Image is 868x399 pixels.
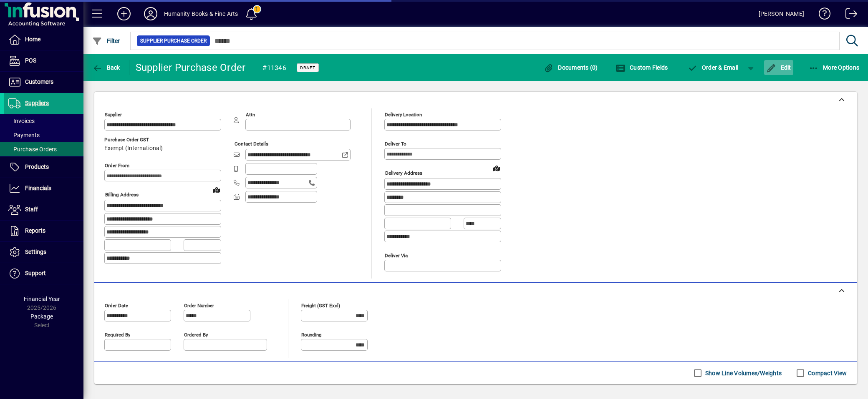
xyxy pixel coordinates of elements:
[137,6,164,21] button: Profile
[4,29,83,50] a: Home
[764,60,793,75] button: Edit
[136,61,246,74] div: Supplier Purchase Order
[300,65,315,70] span: Draft
[25,185,51,191] span: Financials
[807,60,862,75] button: More Options
[25,248,46,255] span: Settings
[4,263,83,284] a: Support
[809,64,860,71] span: More Options
[542,60,600,75] button: Documents (0)
[262,61,286,75] div: #11346
[25,100,49,106] span: Suppliers
[25,78,53,85] span: Customers
[4,50,83,71] a: POS
[4,199,83,220] a: Staff
[25,36,40,43] span: Home
[83,60,129,75] app-page-header-button: Back
[4,114,83,128] a: Invoices
[30,313,53,320] span: Package
[4,178,83,199] a: Financials
[25,163,49,170] span: Products
[105,302,128,308] mat-label: Order date
[812,2,831,29] a: Knowledge Base
[105,163,129,168] mat-label: Order from
[4,142,83,156] a: Purchase Orders
[90,60,122,75] button: Back
[25,227,45,234] span: Reports
[184,302,214,308] mat-label: Order number
[8,118,35,124] span: Invoices
[766,64,791,71] span: Edit
[164,7,238,20] div: Humanity Books & Fine Arts
[140,37,207,45] span: Supplier Purchase Order
[544,64,598,71] span: Documents (0)
[4,221,83,241] a: Reports
[683,60,742,75] button: Order & Email
[385,112,422,118] mat-label: Delivery Location
[759,7,804,20] div: [PERSON_NAME]
[184,331,208,337] mat-label: Ordered by
[385,252,408,258] mat-label: Deliver via
[301,302,340,308] mat-label: Freight (GST excl)
[25,57,36,64] span: POS
[111,6,137,21] button: Add
[25,206,38,213] span: Staff
[105,331,130,337] mat-label: Required by
[92,38,120,44] span: Filter
[8,146,57,153] span: Purchase Orders
[704,369,782,377] label: Show Line Volumes/Weights
[105,112,122,118] mat-label: Supplier
[4,128,83,142] a: Payments
[4,157,83,178] a: Products
[104,137,163,143] span: Purchase Order GST
[8,132,40,138] span: Payments
[25,270,46,276] span: Support
[687,64,738,71] span: Order & Email
[90,33,122,48] button: Filter
[92,64,120,71] span: Back
[385,141,406,147] mat-label: Deliver To
[490,161,503,175] a: View on map
[4,72,83,93] a: Customers
[4,242,83,263] a: Settings
[301,331,321,337] mat-label: Rounding
[613,60,670,75] button: Custom Fields
[246,112,255,118] mat-label: Attn
[616,64,668,71] span: Custom Fields
[104,145,163,152] span: Exempt (International)
[839,2,858,29] a: Logout
[24,296,60,302] span: Financial Year
[806,369,847,377] label: Compact View
[210,183,223,196] a: View on map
